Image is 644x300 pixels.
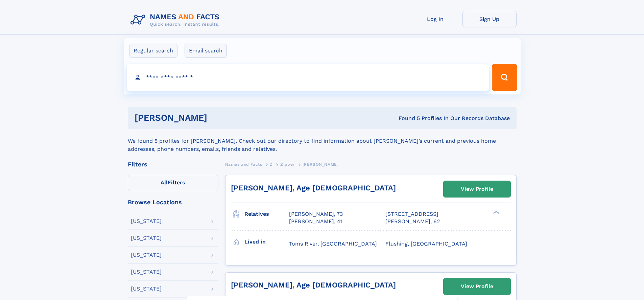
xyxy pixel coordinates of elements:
[385,218,440,225] a: [PERSON_NAME], 62
[135,114,303,122] h1: [PERSON_NAME]
[128,11,225,29] img: Logo Names and Facts
[225,160,262,168] a: Names and Facts
[231,184,396,192] a: [PERSON_NAME], Age [DEMOGRAPHIC_DATA]
[462,11,517,27] a: Sign Up
[131,218,162,224] div: [US_STATE]
[131,235,162,241] div: [US_STATE]
[385,240,467,247] span: Flushing, [GEOGRAPHIC_DATA]
[289,218,342,225] a: [PERSON_NAME], 41
[231,281,396,289] a: [PERSON_NAME], Age [DEMOGRAPHIC_DATA]
[492,210,500,215] div: ❯
[289,240,377,247] span: Toms River, [GEOGRAPHIC_DATA]
[289,210,343,218] a: [PERSON_NAME], 73
[161,179,168,186] span: All
[131,252,162,258] div: [US_STATE]
[244,236,289,248] h3: Lived in
[244,208,289,220] h3: Relatives
[131,286,162,292] div: [US_STATE]
[461,279,493,294] div: View Profile
[128,161,218,167] div: Filters
[444,181,510,197] a: View Profile
[303,162,339,167] span: [PERSON_NAME]
[128,129,517,153] div: We found 5 profiles for [PERSON_NAME]. Check out our directory to find information about [PERSON_...
[303,115,510,122] div: Found 5 Profiles In Our Records Database
[385,210,438,218] a: [STREET_ADDRESS]
[270,160,273,168] a: Z
[408,11,462,27] a: Log In
[127,64,489,91] input: search input
[280,162,295,167] span: Zipper
[280,160,295,168] a: Zipper
[270,162,273,167] span: Z
[461,181,493,197] div: View Profile
[185,44,227,58] label: Email search
[128,199,218,205] div: Browse Locations
[492,64,517,91] button: Search Button
[129,44,177,58] label: Regular search
[444,278,510,295] a: View Profile
[128,175,218,191] label: Filters
[131,269,162,275] div: [US_STATE]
